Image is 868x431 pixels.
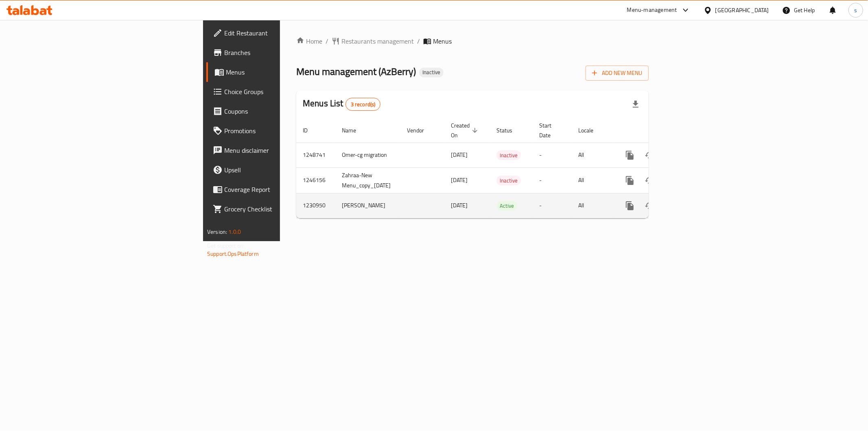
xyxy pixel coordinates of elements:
a: Edit Restaurant [206,23,348,43]
span: Created On [451,121,480,140]
span: Locale [578,125,604,135]
span: s [854,6,857,15]
div: Total records count [345,98,381,111]
span: Coupons [224,106,341,116]
a: Grocery Checklist [206,199,348,219]
button: Change Status [640,145,659,165]
span: Upsell [224,165,341,175]
span: Promotions [224,126,341,136]
span: [DATE] [451,175,468,185]
span: Active [496,201,517,211]
td: - [533,143,572,167]
a: Branches [206,43,348,62]
a: Coverage Report [206,180,348,199]
td: - [533,193,572,218]
button: Add New Menu [586,66,649,81]
a: Menu disclaimer [206,141,348,160]
td: All [572,167,614,193]
span: 1.0.0 [228,226,241,237]
span: Choice Groups [224,87,341,97]
h2: Menus List [303,97,380,111]
div: Active [496,201,517,211]
td: - [533,167,572,193]
td: Omer-cg migration [335,143,400,167]
span: Edit Restaurant [224,28,341,38]
span: ID [303,125,318,135]
a: Menus [206,62,348,82]
td: [PERSON_NAME] [335,193,400,218]
span: Status [496,125,523,135]
a: Coupons [206,101,348,121]
span: Inactive [419,69,444,76]
span: [DATE] [451,150,468,160]
div: Inactive [496,150,521,160]
button: more [620,171,640,190]
span: Branches [224,48,341,57]
a: Choice Groups [206,82,348,101]
td: All [572,143,614,167]
td: All [572,193,614,218]
table: enhanced table [296,118,705,218]
td: Zahraa-New Menu_copy_[DATE] [335,167,400,193]
span: Version: [207,226,227,237]
span: 3 record(s) [346,101,380,108]
span: Inactive [496,176,521,185]
span: Add New Menu [592,68,642,78]
div: Inactive [419,68,444,77]
button: more [620,196,640,215]
a: Promotions [206,121,348,141]
button: more [620,145,640,165]
div: Menu-management [627,5,677,15]
div: Inactive [496,176,521,185]
a: Support.OpsPlatform [207,248,259,259]
span: Restaurants management [341,36,414,46]
button: Change Status [640,196,659,215]
span: Menus [433,36,452,46]
a: Restaurants management [332,36,414,46]
span: [DATE] [451,200,468,211]
span: Grocery Checklist [224,204,341,214]
a: Upsell [206,160,348,180]
span: Menus [226,67,341,77]
span: Get support on: [207,240,245,251]
li: / [417,36,420,46]
nav: breadcrumb [296,36,649,46]
div: Export file [626,95,645,114]
span: Inactive [496,151,521,160]
span: Name [342,125,367,135]
span: Vendor [407,125,435,135]
span: Menu management ( AzBerry ) [296,62,416,81]
th: Actions [614,118,705,143]
span: Menu disclaimer [224,145,341,155]
span: Start Date [539,121,562,140]
div: [GEOGRAPHIC_DATA] [715,6,769,15]
span: Coverage Report [224,185,341,194]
